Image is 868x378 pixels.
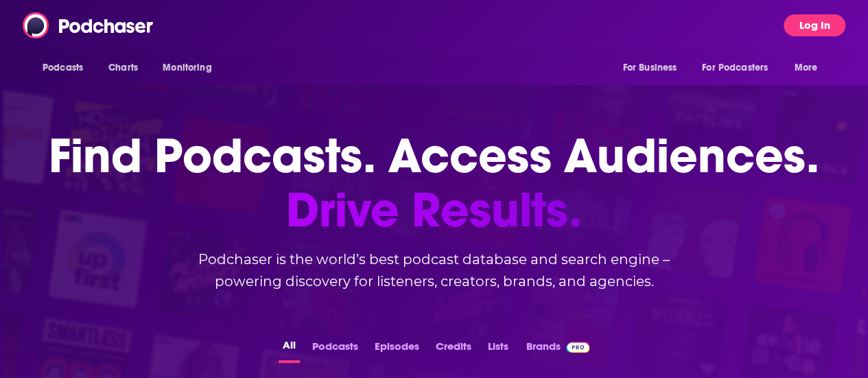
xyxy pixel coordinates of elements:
span: For Business [622,58,677,78]
button: Episodes [371,336,423,363]
button: All [279,336,300,363]
button: open menu [693,55,788,81]
span: Podcasts [43,58,83,78]
button: open menu [153,55,229,81]
button: Lists [484,336,513,363]
button: open menu [613,55,694,81]
button: Credits [432,336,476,363]
button: Log In [784,14,845,36]
img: Podchaser Pro [566,342,590,353]
span: Monitoring [163,58,211,78]
h2: Podchaser is the world’s best podcast database and search engine – powering discovery for listene... [160,248,709,292]
h1: Find Podcasts. Access Audiences. [49,129,819,237]
a: BrandsPodchaser Pro [526,336,590,363]
img: Podchaser - Follow, Share and Rate Podcasts [23,12,154,38]
span: For Podcasters [702,58,768,78]
span: More [795,58,818,78]
button: open menu [785,55,835,81]
span: Drive Results. [49,183,819,237]
span: Charts [108,58,138,78]
a: Charts [99,55,146,81]
button: open menu [33,55,101,81]
button: Podcasts [308,336,362,363]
